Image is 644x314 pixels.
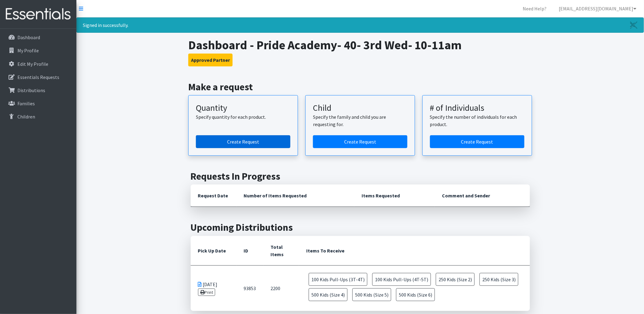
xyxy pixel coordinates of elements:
[518,2,552,15] a: Need Help?
[196,113,290,121] p: Specify quantity for each product.
[2,31,74,43] a: Dashboard
[430,135,524,148] a: Create a request by number of individuals
[309,273,367,286] span: 100 Kids Pull-Ups (3T-4T)
[263,236,299,266] th: Total Items
[313,135,407,148] a: Create a request for a child or family
[354,185,435,207] th: Items Requested
[2,71,74,83] a: Essentials Requests
[17,100,35,107] p: Families
[372,273,431,286] span: 100 Kids Pull-Ups (4T-5T)
[430,103,524,113] h3: # of Individuals
[2,44,74,57] a: My Profile
[430,113,524,128] p: Specify the number of individuals for each product.
[554,2,642,15] a: [EMAIL_ADDRESS][DOMAIN_NAME]
[191,236,237,266] th: Pick Up Date
[196,103,290,113] h3: Quantity
[17,74,59,80] p: Essentials Requests
[17,34,40,40] p: Dashboard
[188,81,532,93] h2: Make a request
[352,288,391,301] span: 500 Kids (Size 5)
[191,185,237,207] th: Request Date
[191,222,530,233] h2: Upcoming Distributions
[396,288,435,301] span: 500 Kids (Size 6)
[196,135,290,148] a: Create a request by quantity
[188,38,532,52] h1: Dashboard - Pride Academy- 40- 3rd Wed- 10-11am
[2,58,74,70] a: Edit My Profile
[237,185,355,207] th: Number of Items Requested
[2,110,74,123] a: Children
[436,273,475,286] span: 250 Kids (Size 2)
[17,61,48,67] p: Edit My Profile
[624,18,644,32] a: Close
[198,289,215,296] a: Print
[313,113,407,128] p: Specify the family and child you are requesting for.
[188,54,233,66] button: Approved Partner
[2,97,74,110] a: Families
[435,185,530,207] th: Comment and Sender
[17,47,39,54] p: My Profile
[191,265,237,311] td: [DATE]
[309,288,348,301] span: 500 Kids (Size 4)
[76,17,644,33] div: Signed in successfully.
[299,236,530,266] th: Items To Receive
[480,273,518,286] span: 250 Kids (Size 3)
[263,265,299,311] td: 2200
[2,84,74,96] a: Distributions
[191,170,530,182] h2: Requests In Progress
[237,265,263,311] td: 93853
[237,236,263,266] th: ID
[2,4,74,24] img: HumanEssentials
[313,103,407,113] h3: Child
[17,87,45,93] p: Distributions
[17,114,35,120] p: Children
